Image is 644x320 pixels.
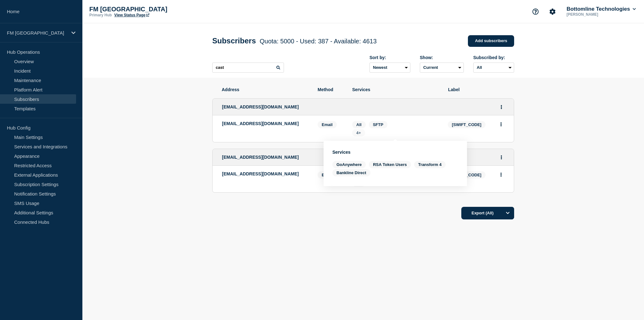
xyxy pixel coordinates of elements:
[420,55,464,60] div: Show:
[497,119,505,129] button: Actions
[89,6,215,13] p: FM [GEOGRAPHIC_DATA]
[318,121,337,128] span: Email
[373,122,383,127] span: SFTP
[7,30,67,36] p: FM [GEOGRAPHIC_DATA]
[414,161,446,168] span: Transform 4
[212,63,284,73] input: Search subscribers
[222,121,308,126] p: [EMAIL_ADDRESS][DOMAIN_NAME]
[546,5,559,18] button: Account settings
[468,35,514,47] a: Add subscribers
[502,207,514,219] button: Options
[565,12,631,17] p: [PERSON_NAME]
[332,150,458,155] h3: Services
[89,13,112,17] p: Primary Hub
[473,63,514,73] select: Subscribed by
[369,161,411,168] span: RSA Token Users
[212,36,377,45] h1: Subscribers
[318,171,337,179] span: Email
[222,87,308,92] span: Address
[497,102,505,112] button: Actions
[565,6,637,12] button: Bottomline Technologies
[420,63,464,73] select: Deleted
[222,171,308,176] p: [EMAIL_ADDRESS][DOMAIN_NAME]
[448,121,486,128] span: [SWIFT_CODE]
[529,5,542,18] button: Support
[318,87,343,92] span: Method
[497,170,505,179] button: Actions
[260,38,377,45] span: Quota: 5000 - Used: 387 - Available: 4613
[369,63,410,73] select: Sort by
[356,122,362,127] span: All
[473,55,514,60] div: Subscribed by:
[369,55,410,60] div: Sort by:
[222,155,299,160] span: [EMAIL_ADDRESS][DOMAIN_NAME]
[461,207,514,219] button: Export (All)
[352,87,439,92] span: Services
[497,152,505,162] button: Actions
[448,87,505,92] span: Label
[222,104,299,109] span: [EMAIL_ADDRESS][DOMAIN_NAME]
[332,169,370,176] span: Bankline Direct
[356,130,361,135] span: 4+
[332,161,366,168] span: GoAnywhere
[114,13,149,17] a: View Status Page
